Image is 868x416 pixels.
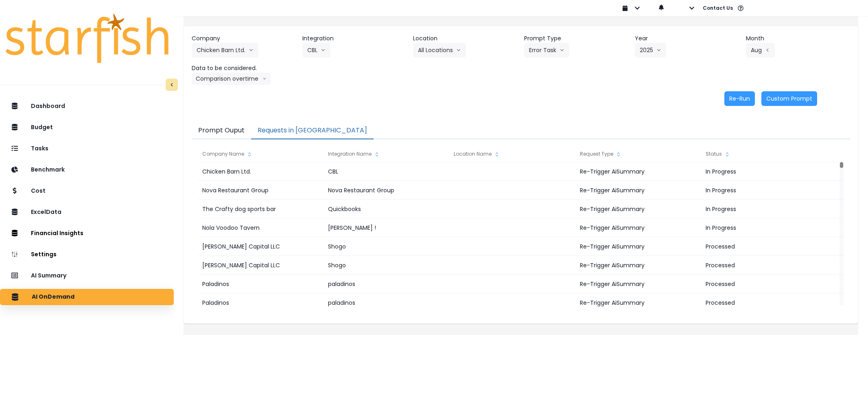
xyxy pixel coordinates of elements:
div: Integration Name [324,146,449,162]
button: Chicken Barn Ltd.arrow down line [192,43,258,57]
header: Year [635,34,739,43]
button: All Locationsarrow down line [413,43,466,57]
button: Error Taskarrow down line [524,43,569,57]
svg: sort [246,151,253,158]
button: Augarrow left line [746,43,775,57]
div: Re-Trigger AiSummary [576,181,701,200]
p: AI OnDemand [32,293,74,301]
header: Integration [302,34,407,43]
div: Re-Trigger AiSummary [576,293,701,312]
div: Re-Trigger AiSummary [576,218,701,237]
div: [PERSON_NAME] Capital LLC [198,237,324,256]
button: 2025arrow down line [635,43,666,57]
div: [PERSON_NAME] ! [324,218,449,237]
p: Dashboard [31,103,65,110]
svg: sort [494,151,500,158]
div: Shogo [324,256,449,275]
div: In Progress [702,200,827,218]
div: Chicken Barn Ltd. [198,162,324,181]
svg: arrow down line [656,46,661,54]
header: Month [746,34,850,43]
div: Company Name [198,146,324,162]
div: [PERSON_NAME] Capital LLC [198,256,324,275]
svg: arrow down line [456,46,461,54]
div: Nova Restaurant Group [198,181,324,200]
div: Nola Voodoo Tavern [198,218,324,237]
div: Re-Trigger AiSummary [576,200,701,218]
svg: arrow down line [321,46,326,54]
div: Re-Trigger AiSummary [576,162,701,181]
div: In Progress [702,218,827,237]
p: Tasks [31,145,48,152]
button: Prompt Ouput [192,122,251,139]
svg: arrow down line [249,46,254,54]
div: Processed [702,293,827,312]
div: Re-Trigger AiSummary [576,275,701,293]
div: Processed [702,237,827,256]
p: Cost [31,187,46,194]
div: Paladinos [198,275,324,293]
button: CBLarrow down line [302,43,330,57]
div: CBL [324,162,449,181]
div: Location Name [450,146,575,162]
div: The Crafty dog sports bar [198,200,324,218]
header: Prompt Type [524,34,628,43]
button: Re-Run [724,91,755,106]
div: Request Type [576,146,701,162]
p: AI Summary [31,272,66,279]
div: In Progress [702,162,827,181]
header: Data to be considered. [192,64,296,73]
svg: sort [724,151,730,158]
div: Shogo [324,237,449,256]
p: Benchmark [31,166,65,173]
p: ExcelData [31,209,61,216]
svg: arrow left line [765,46,770,54]
div: Re-Trigger AiSummary [576,237,701,256]
svg: arrow down line [262,75,267,83]
div: paladinos [324,293,449,312]
svg: sort [615,151,622,158]
div: Status [702,146,827,162]
div: Quickbooks [324,200,449,218]
button: Requests in [GEOGRAPHIC_DATA] [251,122,374,139]
svg: arrow down line [560,46,564,54]
div: Paladinos [198,293,324,312]
div: Nova Restaurant Group [324,181,449,200]
div: Re-Trigger AiSummary [576,256,701,275]
div: Processed [702,256,827,275]
div: Processed [702,275,827,293]
button: Comparison overtimearrow down line [192,73,271,85]
div: In Progress [702,181,827,200]
header: Location [413,34,517,43]
button: Custom Prompt [761,91,817,106]
div: paladinos [324,275,449,293]
header: Company [192,34,296,43]
svg: sort [374,151,380,158]
p: Budget [31,124,53,131]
